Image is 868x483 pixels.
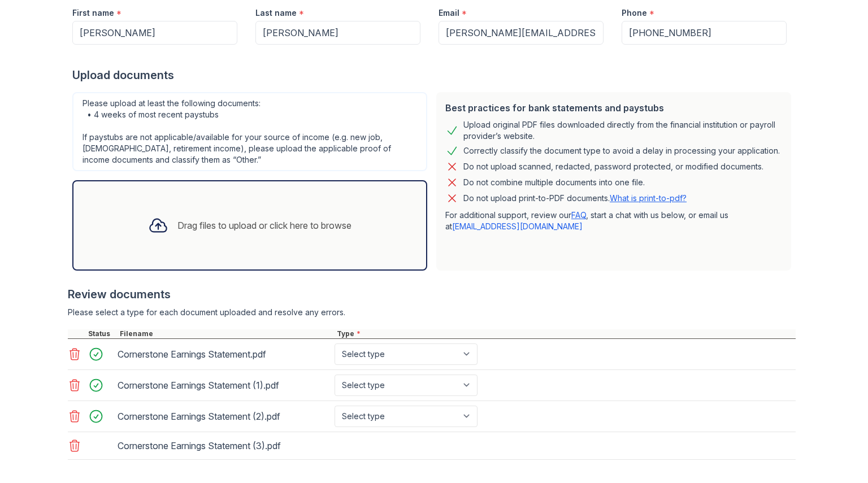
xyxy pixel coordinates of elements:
[68,286,796,302] div: Review documents
[72,92,427,171] div: Please upload at least the following documents: • 4 weeks of most recent paystubs If paystubs are...
[463,144,780,158] div: Correctly classify the document type to avoid a delay in processing your application.
[463,176,645,189] div: Do not combine multiple documents into one file.
[118,345,330,363] div: Cornerstone Earnings Statement.pdf
[118,329,335,338] div: Filename
[68,307,796,318] div: Please select a type for each document uploaded and resolve any errors.
[571,210,586,220] a: FAQ
[439,7,459,19] label: Email
[452,221,583,231] a: [EMAIL_ADDRESS][DOMAIN_NAME]
[622,7,647,19] label: Phone
[118,376,330,394] div: Cornerstone Earnings Statement (1).pdf
[118,437,330,455] div: Cornerstone Earnings Statement (3).pdf
[72,67,796,83] div: Upload documents
[255,7,297,19] label: Last name
[118,407,330,425] div: Cornerstone Earnings Statement (2).pdf
[86,329,118,338] div: Status
[463,193,687,204] p: Do not upload print-to-PDF documents.
[177,219,351,232] div: Drag files to upload or click here to browse
[335,329,796,338] div: Type
[610,193,687,203] a: What is print-to-pdf?
[445,210,782,232] p: For additional support, review our , start a chat with us below, or email us at
[463,119,782,142] div: Upload original PDF files downloaded directly from the financial institution or payroll provider’...
[72,7,114,19] label: First name
[445,101,782,115] div: Best practices for bank statements and paystubs
[463,160,763,173] div: Do not upload scanned, redacted, password protected, or modified documents.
